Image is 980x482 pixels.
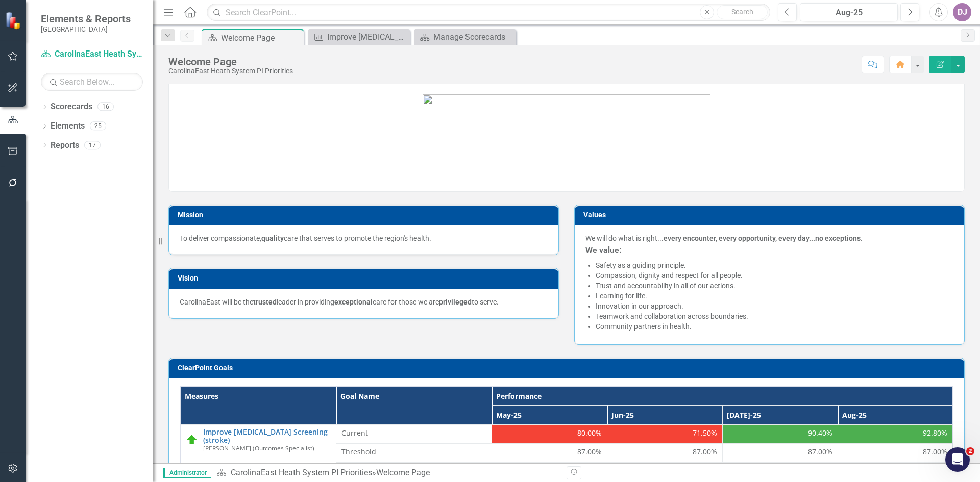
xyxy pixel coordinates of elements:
[341,428,486,438] span: Current
[693,428,717,438] span: 71.50%
[416,31,513,43] a: Manage Scorecards
[439,298,472,306] strong: privileged
[51,120,85,132] a: Elements
[800,3,898,21] button: Aug-25
[808,428,832,438] span: 90.40%
[596,291,953,301] li: Learning for life.
[180,233,548,243] p: To deliver compassionate, care that serves to promote the region's health.
[596,260,953,270] li: Safety as a guiding principle.
[731,8,753,16] span: Search
[178,211,553,219] h3: Mission
[341,447,486,457] span: Threshold
[253,298,277,306] strong: trusted
[327,31,407,43] div: Improve [MEDICAL_DATA] Screening (stroke)
[186,434,198,446] img: On Track
[966,447,974,455] span: 2
[596,321,953,332] li: Community partners in health.
[423,94,710,191] img: mceclip1.png
[5,12,23,30] img: ClearPoint Strategy
[180,297,548,307] p: CarolinaEast will be the leader in providing care for those we are to serve.
[168,56,293,67] div: Welcome Page
[607,463,722,481] td: Double-Click to Edit
[336,463,492,481] td: Double-Click to Edit
[168,67,293,75] div: CarolinaEast Heath System PI Priorities
[84,141,101,149] div: 17
[41,25,131,33] small: [GEOGRAPHIC_DATA]
[596,311,953,321] li: Teamwork and collaboration across boundaries.
[178,364,959,372] h3: ClearPoint Goals
[51,140,79,151] a: Reports
[923,428,947,438] span: 92.80%
[216,467,559,479] div: »
[492,425,607,444] td: Double-Click to Edit
[722,463,838,481] td: Double-Click to Edit
[803,7,894,19] div: Aug-25
[163,468,211,478] span: Administrator
[178,274,553,282] h3: Vision
[577,428,602,438] span: 80.00%
[261,234,284,242] strong: quality
[41,48,143,60] a: CarolinaEast Heath System PI Priorities
[953,3,971,21] button: DJ
[41,73,143,91] input: Search Below...
[607,425,722,444] td: Double-Click to Edit
[664,234,861,242] strong: every encounter, every opportunity, every day...no exceptions
[722,425,838,444] td: Double-Click to Edit
[722,444,838,463] td: Double-Click to Edit
[583,211,959,219] h3: Values
[596,301,953,311] li: Innovation in our approach.
[838,444,953,463] td: Double-Click to Edit
[607,444,722,463] td: Double-Click to Edit
[334,298,373,306] strong: exceptional
[717,5,768,19] button: Search
[231,468,372,477] a: CarolinaEast Heath System PI Priorities
[945,447,970,472] iframe: Intercom live chat
[203,445,314,451] small: [PERSON_NAME] (Outcomes Specialist)
[585,246,953,255] h3: We value:
[207,4,770,21] input: Search ClearPoint...
[596,270,953,281] li: Compassion, dignity and respect for all people.
[577,447,602,457] span: 87.00%
[203,428,331,444] a: Improve [MEDICAL_DATA] Screening (stroke)
[838,463,953,481] td: Double-Click to Edit
[336,444,492,463] td: Double-Click to Edit
[808,447,832,457] span: 87.00%
[596,281,953,291] li: Trust and accountability in all of our actions.
[41,13,131,25] span: Elements & Reports
[310,31,407,43] a: Improve [MEDICAL_DATA] Screening (stroke)
[51,101,92,113] a: Scorecards
[923,447,947,457] span: 87.00%
[838,425,953,444] td: Double-Click to Edit
[90,122,106,131] div: 25
[693,447,717,457] span: 87.00%
[97,103,114,111] div: 16
[221,32,301,44] div: Welcome Page
[492,463,607,481] td: Double-Click to Edit
[585,233,953,243] p: We will do what is right... .
[492,444,607,463] td: Double-Click to Edit
[376,468,430,477] div: Welcome Page
[433,31,513,43] div: Manage Scorecards
[336,425,492,444] td: Double-Click to Edit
